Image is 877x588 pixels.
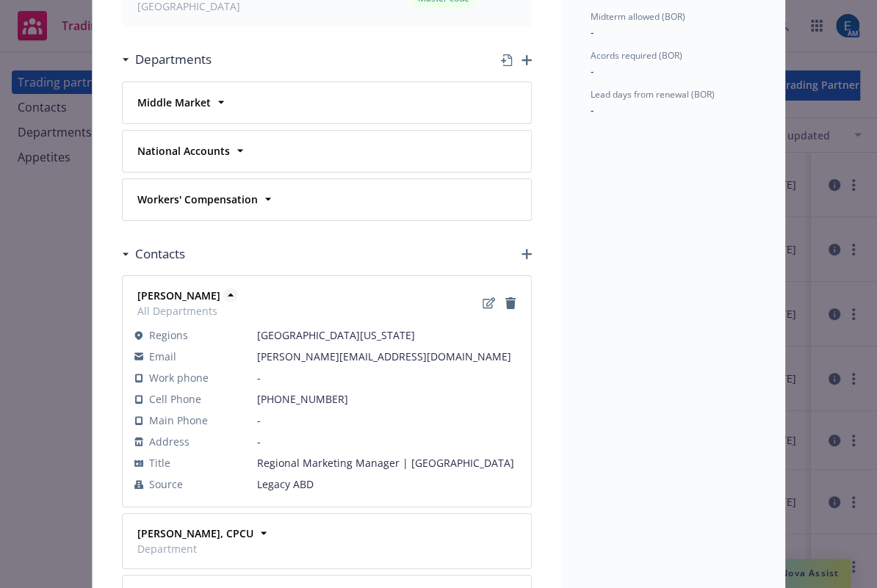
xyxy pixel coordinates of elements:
[135,244,185,264] h3: Contacts
[480,294,497,312] a: Edit
[502,294,519,312] a: Delete
[591,103,594,117] span: -
[257,391,519,407] span: [PHONE_NUMBER]
[122,50,212,69] div: Departments
[137,95,211,109] strong: Middle Market
[137,526,253,540] strong: [PERSON_NAME], CPCU
[135,50,212,69] h3: Departments
[149,391,201,407] span: Cell Phone
[149,413,208,428] span: Main Phone
[591,25,594,39] span: -
[149,349,176,364] span: Email
[591,10,685,23] span: Midterm allowed (BOR)
[137,144,230,158] strong: National Accounts
[257,455,519,471] span: Regional Marketing Manager | [GEOGRAPHIC_DATA]
[149,327,188,343] span: Regions
[257,476,519,492] span: Legacy ABD
[257,349,519,364] span: [PERSON_NAME][EMAIL_ADDRESS][DOMAIN_NAME]
[257,434,519,449] span: -
[137,541,253,556] span: Department
[591,49,682,62] span: Acords required (BOR)
[137,192,258,206] strong: Workers' Compensation
[257,370,519,385] span: -
[257,413,519,428] span: -
[122,244,185,264] div: Contacts
[591,88,715,101] span: Lead days from renewal (BOR)
[137,288,220,302] strong: [PERSON_NAME]
[149,434,190,449] span: Address
[149,476,183,492] span: Source
[257,327,519,343] span: [GEOGRAPHIC_DATA][US_STATE]
[149,455,170,471] span: Title
[149,370,209,385] span: Work phone
[137,303,220,319] span: All Departments
[591,64,594,78] span: -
